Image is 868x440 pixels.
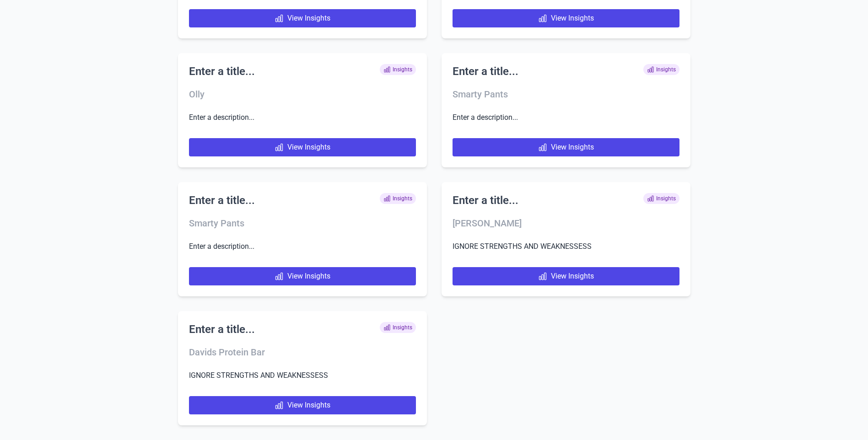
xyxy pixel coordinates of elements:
h3: Olly [189,88,416,101]
p: Enter a description... [189,241,416,252]
p: Enter a description... [189,112,416,123]
a: View Insights [453,9,679,27]
span: Insights [380,64,416,75]
p: IGNORE STRENGTHS AND WEAKNESSESS [453,241,679,252]
h3: Davids Protein Bar [189,346,416,359]
h3: Smarty Pants [453,88,679,101]
a: View Insights [189,267,416,285]
h2: Enter a title... [453,193,518,208]
h2: Enter a title... [189,193,255,208]
h2: Enter a title... [189,322,255,337]
p: Enter a description... [453,112,679,123]
h2: Enter a title... [453,64,518,79]
span: Insights [643,193,679,204]
h3: Smarty Pants [189,217,416,230]
a: View Insights [453,138,679,156]
span: Insights [643,64,679,75]
a: View Insights [189,138,416,156]
a: View Insights [189,396,416,414]
h3: [PERSON_NAME] [453,217,679,230]
a: View Insights [453,267,679,285]
h2: Enter a title... [189,64,255,79]
a: View Insights [189,9,416,27]
p: IGNORE STRENGTHS AND WEAKNESSESS [189,370,416,381]
span: Insights [380,193,416,204]
span: Insights [380,322,416,333]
